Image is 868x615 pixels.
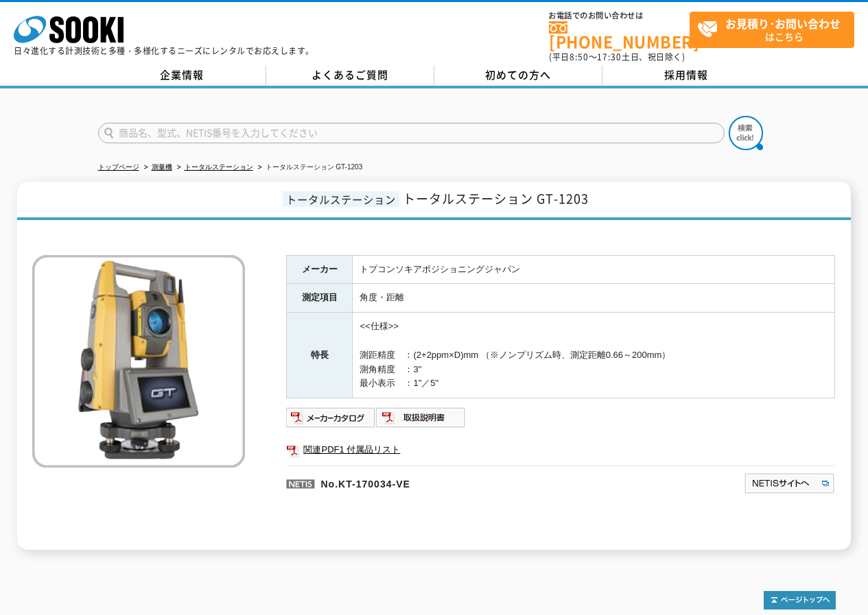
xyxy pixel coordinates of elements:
img: トップページへ [764,591,836,610]
li: トータルステーション GT-1203 [255,160,363,175]
span: 8:50 [570,51,589,63]
a: 関連PDF1 付属品リスト [286,441,835,459]
th: 測定項目 [287,284,353,313]
input: 商品名、型式、NETIS番号を入力してください [98,123,725,143]
a: よくあるご質問 [266,65,434,86]
a: [PHONE_NUMBER] [549,21,690,49]
a: お見積り･お問い合わせはこちら [690,12,854,48]
a: メーカーカタログ [286,415,376,426]
a: 企業情報 [98,65,266,86]
span: はこちら [697,12,854,47]
a: 採用情報 [602,65,771,86]
td: <<仕様>> 測距精度 ：(2+2ppm×D)mm （※ノンプリズム時、測定距離0.66～200mm） 測角精度 ：3" 最小表示 ：1"／5" [353,313,835,398]
th: メーカー [287,255,353,284]
img: メーカーカタログ [286,407,376,429]
a: 測量機 [152,163,172,171]
strong: お見積り･お問い合わせ [725,15,841,32]
a: 初めての方へ [434,65,602,86]
span: お電話でのお問い合わせは [549,12,690,20]
img: btn_search.png [729,116,763,150]
p: No.KT-170034-VE [286,466,611,498]
a: トータルステーション [185,163,253,171]
td: トプコンソキアポジショニングジャパン [353,255,835,284]
span: トータルステーション [283,191,399,207]
a: 取扱説明書 [376,415,466,426]
img: NETISサイトへ [744,472,835,494]
a: トップページ [98,163,139,171]
th: 特長 [287,313,353,398]
span: 17:30 [597,51,622,63]
img: 取扱説明書 [376,407,466,429]
span: 初めての方へ [485,67,551,82]
p: 日々進化する計測技術と多種・多様化するニーズにレンタルでお応えします。 [14,47,314,55]
span: (平日 ～ 土日、祝日除く) [549,51,685,63]
img: トータルステーション GT-1203 [32,255,245,468]
span: トータルステーション GT-1203 [403,189,589,208]
td: 角度・距離 [353,284,835,313]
